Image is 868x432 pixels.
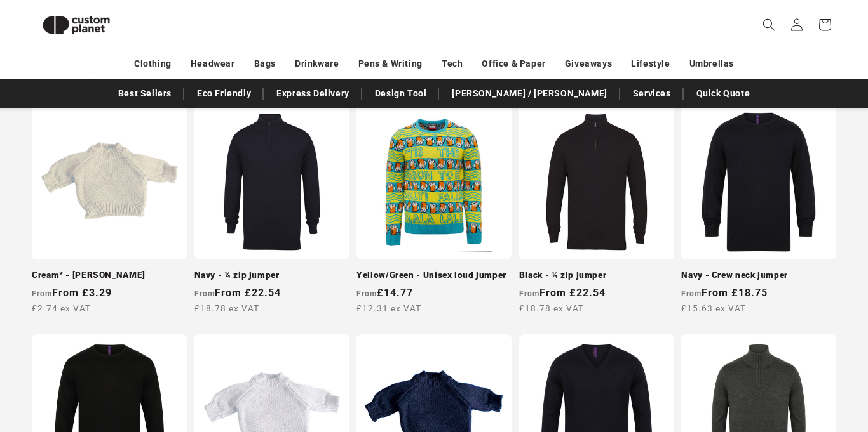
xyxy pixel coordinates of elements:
[191,53,235,75] a: Headwear
[358,53,423,75] a: Pens & Writing
[356,270,512,281] a: Yellow/Green - Unisex loud jumper
[270,82,356,105] a: Express Delivery
[112,82,178,105] a: Best Sellers
[690,82,757,105] a: Quick Quote
[519,270,674,281] a: Black - ¼ zip jumper
[295,53,339,75] a: Drinkware
[631,53,670,75] a: Lifestyle
[254,53,276,75] a: Bags
[627,82,677,105] a: Services
[442,53,463,75] a: Tech
[369,82,433,105] a: Design Tool
[755,11,783,39] summary: Search
[32,5,121,45] img: Custom Planet
[134,53,172,75] a: Clothing
[191,82,257,105] a: Eco Friendly
[445,82,613,105] a: [PERSON_NAME] / [PERSON_NAME]
[194,270,349,281] a: Navy - ¼ zip jumper
[657,295,868,432] iframe: Chat Widget
[689,53,734,75] a: Umbrellas
[482,53,545,75] a: Office & Paper
[565,53,612,75] a: Giveaways
[32,270,187,281] a: Cream* - [PERSON_NAME]
[681,270,836,281] a: Navy - Crew neck jumper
